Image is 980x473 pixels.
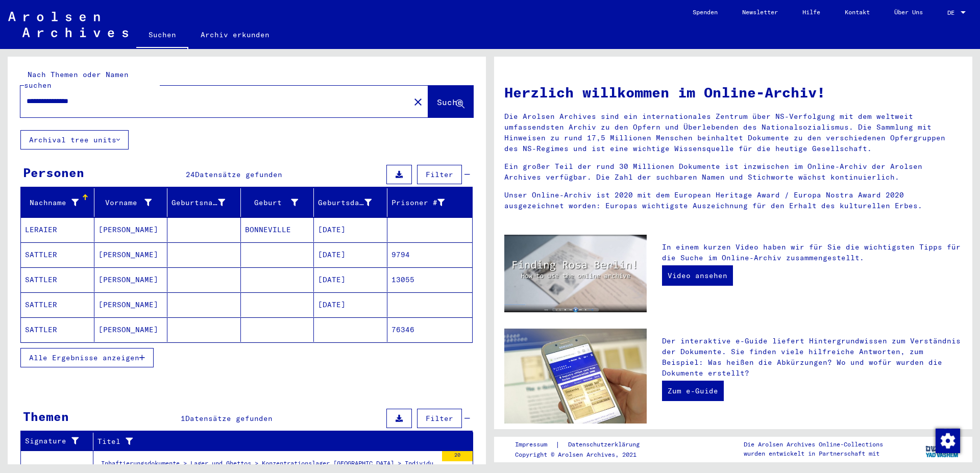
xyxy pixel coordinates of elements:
[744,440,883,449] p: Die Arolsen Archives Online-Collections
[318,197,372,208] div: Geburtsdatum
[25,194,94,211] div: Nachname
[314,188,387,217] mat-header-cell: Geburtsdatum
[185,414,273,423] span: Datensätze gefunden
[21,317,94,342] mat-cell: SATTLER
[428,86,473,117] button: Suche
[20,348,154,367] button: Alle Ergebnisse anzeigen
[387,317,473,342] mat-cell: 76346
[188,22,282,47] a: Archiv erkunden
[24,70,129,90] mat-label: Nach Themen oder Namen suchen
[426,170,453,179] span: Filter
[94,217,168,242] mat-cell: [PERSON_NAME]
[391,197,445,208] div: Prisoner #
[101,459,437,473] div: Inhaftierungsdokumente > Lager und Ghettos > Konzentrationslager [GEOGRAPHIC_DATA] > Individuelle...
[99,194,167,211] div: Vorname
[94,242,168,267] mat-cell: [PERSON_NAME]
[417,409,462,428] button: Filter
[387,242,473,267] mat-cell: 9794
[515,439,652,450] div: |
[99,197,152,208] div: Vorname
[662,242,962,263] p: In einem kurzen Video haben wir für Sie die wichtigsten Tipps für die Suche im Online-Archiv zusa...
[314,292,387,317] mat-cell: [DATE]
[94,188,168,217] mat-header-cell: Vorname
[662,381,724,401] a: Zum e-Guide
[23,163,84,182] div: Personen
[94,267,168,292] mat-cell: [PERSON_NAME]
[20,130,129,150] button: Archival tree units
[136,22,188,49] a: Suchen
[171,197,225,208] div: Geburtsname
[442,451,473,461] div: 20
[515,450,652,459] p: Copyright © Arolsen Archives, 2021
[25,197,79,208] div: Nachname
[94,317,168,342] mat-cell: [PERSON_NAME]
[391,194,460,211] div: Prisoner #
[21,217,94,242] mat-cell: LERAIER
[408,91,428,112] button: Clear
[504,235,647,312] img: video.jpg
[662,336,962,379] p: Der interaktive e-Guide liefert Hintergrundwissen zum Verständnis der Dokumente. Sie finden viele...
[314,242,387,267] mat-cell: [DATE]
[504,111,962,154] p: Die Arolsen Archives sind ein internationales Zentrum über NS-Verfolgung mit dem weltweit umfasse...
[936,429,960,453] img: Zustimmung ändern
[314,217,387,242] mat-cell: [DATE]
[195,170,282,179] span: Datensätze gefunden
[504,329,647,424] img: eguide.jpg
[245,197,299,208] div: Geburt‏
[241,188,314,217] mat-header-cell: Geburt‏
[25,436,80,446] div: Signature
[504,161,962,183] p: Ein großer Teil der rund 30 Millionen Dokumente ist inzwischen im Online-Archiv der Arolsen Archi...
[241,217,314,242] mat-cell: BONNEVILLE
[662,265,733,286] a: Video ansehen
[245,194,314,211] div: Geburt‏
[504,190,962,211] p: Unser Online-Archiv ist 2020 mit dem European Heritage Award / Europa Nostra Award 2020 ausgezeic...
[21,242,94,267] mat-cell: SATTLER
[25,433,93,450] div: Signature
[29,353,139,362] span: Alle Ergebnisse anzeigen
[923,436,962,462] img: yv_logo.png
[167,188,241,217] mat-header-cell: Geburtsname
[21,267,94,292] mat-cell: SATTLER
[181,414,185,423] span: 1
[387,267,473,292] mat-cell: 13055
[947,9,959,16] span: DE
[560,439,652,450] a: Datenschutzerklärung
[417,165,462,184] button: Filter
[314,267,387,292] mat-cell: [DATE]
[437,97,462,107] span: Suche
[186,170,195,179] span: 24
[171,194,240,211] div: Geburtsname
[935,428,960,453] div: Zustimmung ändern
[744,449,883,458] p: wurden entwickelt in Partnerschaft mit
[8,12,128,37] img: Arolsen_neg.svg
[515,439,555,450] a: Impressum
[387,188,473,217] mat-header-cell: Prisoner #
[23,407,69,426] div: Themen
[318,194,387,211] div: Geburtsdatum
[97,433,460,450] div: Titel
[94,292,168,317] mat-cell: [PERSON_NAME]
[426,414,453,423] span: Filter
[97,436,448,447] div: Titel
[504,82,962,103] h1: Herzlich willkommen im Online-Archiv!
[21,188,94,217] mat-header-cell: Nachname
[21,292,94,317] mat-cell: SATTLER
[412,96,424,108] mat-icon: close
